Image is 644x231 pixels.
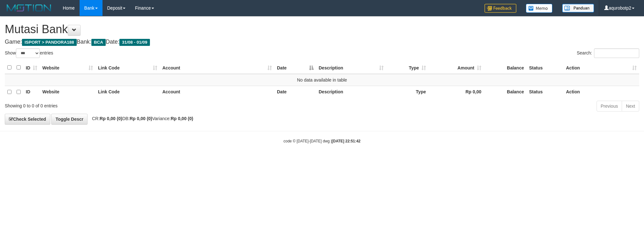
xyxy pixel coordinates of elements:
th: ID: activate to sort column ascending [23,61,40,74]
strong: [DATE] 22:51:42 [332,139,360,143]
h1: Mutasi Bank [5,23,639,36]
th: Amount: activate to sort column ascending [428,61,484,74]
th: Type: activate to sort column ascending [386,61,428,74]
th: Link Code: activate to sort column ascending [96,61,160,74]
strong: Rp 0,00 (0) [100,116,122,121]
img: Feedback.jpg [485,4,516,13]
th: Website [40,86,96,98]
span: ISPORT > PANDORA188 [22,39,77,46]
th: Account: activate to sort column ascending [160,61,274,74]
th: Balance [484,86,527,98]
th: Description: activate to sort column ascending [316,61,386,74]
strong: Rp 0,00 (0) [130,116,152,121]
span: BCA [91,39,106,46]
span: CR: DB: Variance: [89,116,193,121]
img: panduan.png [562,4,594,12]
label: Search: [577,48,639,58]
strong: Rp 0,00 (0) [171,116,193,121]
a: Next [622,101,639,112]
a: Check Selected [5,114,50,125]
th: Action [563,86,639,98]
th: Website: activate to sort column ascending [40,61,96,74]
th: Balance [484,61,527,74]
th: Account [160,86,274,98]
div: Showing 0 to 0 of 0 entries [5,100,264,109]
th: Date: activate to sort column descending [274,61,316,74]
th: Type [386,86,428,98]
a: Toggle Descr [51,114,88,125]
label: Show entries [5,48,53,58]
select: Showentries [16,48,40,58]
th: Rp 0,00 [428,86,484,98]
th: Status [527,61,563,74]
img: MOTION_logo.png [5,3,53,13]
input: Search: [594,48,639,58]
th: Action: activate to sort column ascending [563,61,639,74]
th: Date [274,86,316,98]
h4: Game: Bank: Date: [5,39,639,45]
th: Link Code [96,86,160,98]
th: Description [316,86,386,98]
span: 31/08 - 01/09 [119,39,150,46]
small: code © [DATE]-[DATE] dwg | [284,139,361,143]
td: No data available in table [5,74,639,86]
th: Status [527,86,563,98]
a: Previous [597,101,622,112]
img: Button%20Memo.svg [526,4,553,13]
th: ID [23,86,40,98]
